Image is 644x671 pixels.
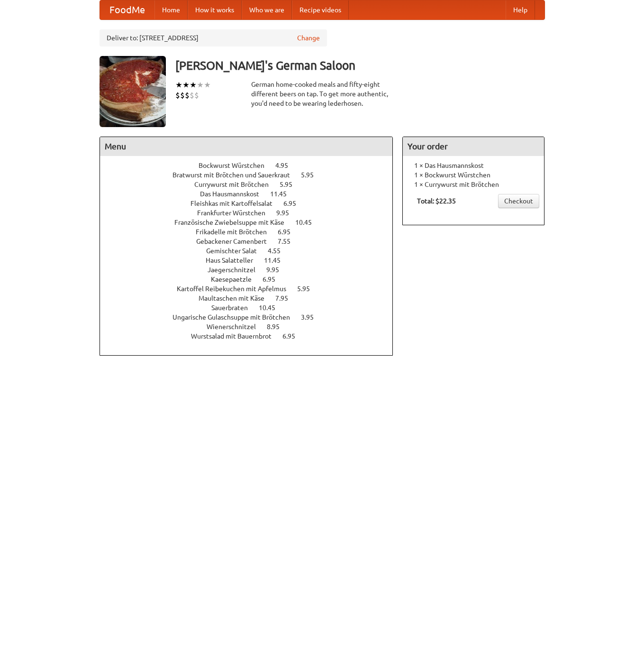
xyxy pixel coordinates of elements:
span: 5.95 [297,285,319,293]
a: Help [506,0,535,19]
span: 6.95 [278,228,300,236]
span: 10.45 [259,304,285,312]
li: ★ [204,80,211,90]
span: 8.95 [267,323,289,331]
span: 9.95 [276,209,299,217]
a: FoodMe [100,0,154,19]
div: Deliver to: [STREET_ADDRESS] [100,29,327,46]
span: 11.45 [264,257,290,264]
a: Gemischter Salat 4.55 [206,247,298,255]
a: Kaesepaetzle 6.95 [211,276,293,283]
a: Fleishkas mit Kartoffelsalat 6.95 [190,200,314,207]
span: Bratwurst mit Brötchen und Sauerkraut [172,171,299,179]
span: 4.95 [275,162,298,169]
img: angular.jpg [100,56,166,127]
h3: [PERSON_NAME]'s German Saloon [175,56,545,75]
span: 6.95 [263,276,285,283]
span: 9.95 [266,266,289,274]
span: Wurstsalad mit Bauernbrot [191,332,281,340]
h4: Menu [100,137,393,156]
li: ★ [182,80,190,90]
span: Currywurst mit Brötchen [194,181,278,188]
span: Maultaschen mit Käse [199,294,274,302]
span: Frikadelle mit Brötchen [196,228,276,236]
span: Französische Zwiebelsuppe mit Käse [174,219,294,226]
span: 6.95 [282,332,305,340]
a: How it works [188,0,242,19]
li: 1 × Currywurst mit Brötchen [408,180,539,189]
a: Französische Zwiebelsuppe mit Käse 10.45 [174,219,329,226]
span: Haus Salatteller [206,257,263,264]
span: 5.95 [301,171,323,179]
span: Frankfurter Würstchen [197,209,275,217]
a: Checkout [498,194,539,208]
div: German home-cooked meals and fifty-eight different beers on tap. To get more authentic, you'd nee... [251,80,393,108]
span: Bockwurst Würstchen [199,162,274,169]
span: Sauerbraten [211,304,257,312]
h4: Your order [403,137,544,156]
a: Currywurst mit Brötchen 5.95 [194,181,310,188]
a: Ungarische Gulaschsuppe mit Brötchen 3.95 [172,313,331,321]
span: Fleishkas mit Kartoffelsalat [190,200,282,207]
li: $ [190,90,194,101]
a: Bockwurst Würstchen 4.95 [199,162,306,169]
li: $ [194,90,199,101]
a: Wurstsalad mit Bauernbrot 6.95 [191,332,313,340]
span: Ungarische Gulaschsuppe mit Brötchen [172,313,299,321]
li: ★ [190,80,197,90]
span: Kartoffel Reibekuchen mit Apfelmus [177,285,296,293]
a: Sauerbraten 10.45 [211,304,293,312]
span: 11.45 [270,190,296,198]
a: Jaegerschnitzel 9.95 [208,266,297,274]
span: 4.55 [268,247,290,255]
span: 6.95 [283,200,306,207]
span: 3.95 [301,313,323,321]
a: Home [154,0,188,19]
span: Wienerschnitzel [207,323,265,331]
span: 7.55 [278,238,300,245]
a: Frankfurter Würstchen 9.95 [197,209,307,217]
li: ★ [175,80,182,90]
li: 1 × Das Hausmannskost [408,161,539,170]
a: Wienerschnitzel 8.95 [207,323,297,331]
a: Gebackener Camenbert 7.55 [196,238,308,245]
a: Who we are [242,0,292,19]
a: Maultaschen mit Käse 7.95 [199,294,306,302]
a: Change [297,33,320,43]
span: Gemischter Salat [206,247,266,255]
span: Jaegerschnitzel [208,266,265,274]
li: $ [185,90,190,101]
span: 10.45 [295,219,321,226]
span: Das Hausmannskost [200,190,269,198]
a: Frikadelle mit Brötchen 6.95 [196,228,308,236]
li: 1 × Bockwurst Würstchen [408,170,539,180]
li: ★ [197,80,204,90]
a: Kartoffel Reibekuchen mit Apfelmus 5.95 [177,285,327,293]
span: 7.95 [275,294,298,302]
a: Das Hausmannskost 11.45 [200,190,304,198]
span: 5.95 [280,181,302,188]
a: Bratwurst mit Brötchen und Sauerkraut 5.95 [172,171,331,179]
li: $ [175,90,180,101]
a: Recipe videos [292,0,349,19]
span: Kaesepaetzle [211,276,261,283]
a: Haus Salatteller 11.45 [206,257,298,264]
span: Gebackener Camenbert [196,238,276,245]
b: Total: $22.35 [417,197,456,205]
li: $ [180,90,185,101]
